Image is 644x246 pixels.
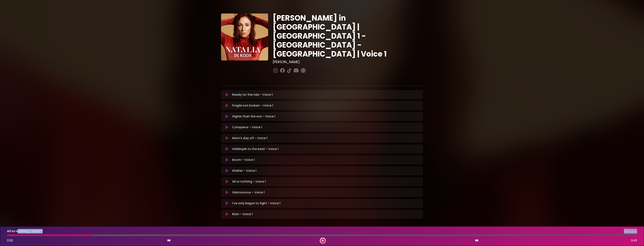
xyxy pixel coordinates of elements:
h1: [PERSON_NAME] in [GEOGRAPHIC_DATA] | [GEOGRAPHIC_DATA] 1 - [GEOGRAPHIC_DATA] - [GEOGRAPHIC_DATA] ... [273,13,423,58]
p: All or nothing - Voice 1 [232,179,266,184]
p: Hallelujah to the beat - Voice 1 [232,147,278,151]
p: Boom - Voice 1 [232,158,255,162]
img: YTVS25JmS9CLUqXqkEhs [221,13,268,60]
p: Mom's day off - Voice 1 [232,136,267,140]
p: Ready for the ride - Voice 1 [232,92,273,97]
p: Risin - Voice 1 [232,212,253,216]
p: Conqueror - Voice 1 [232,125,262,130]
p: Shelter - Voice 1 [232,168,256,173]
p: Higher than the sun - Voice 1 [232,114,275,119]
h3: [PERSON_NAME] [273,60,423,64]
p: Glamourous - Voice 1 [232,190,265,195]
p: I've only begun to fight - Voice 1 [232,201,280,206]
p: All or nothing - Voice 1 [7,229,42,233]
p: Fragile not broken - Voice 1 [232,103,273,108]
img: songbox-logo-white.png [624,229,637,234]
